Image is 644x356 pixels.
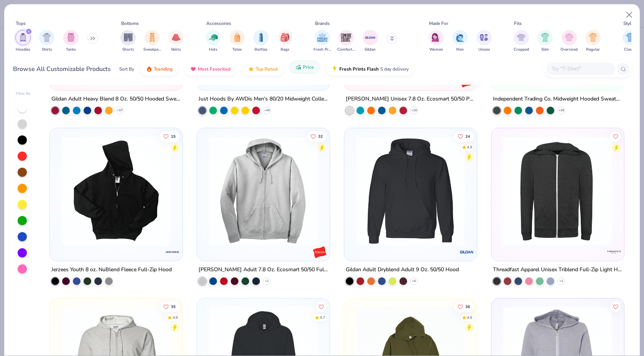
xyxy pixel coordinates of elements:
span: Shorts [122,47,134,53]
span: Tanks [66,47,76,53]
img: Independent Trading Co. logo [606,73,621,89]
button: filter button [143,30,161,53]
div: Fits [514,20,522,27]
span: Sweatpants [143,47,161,53]
img: Hats Image [209,33,218,42]
span: Fresh Prints [314,47,331,53]
span: 5 day delivery [380,65,409,74]
span: Hoodies [16,47,30,53]
span: 35 [171,305,176,309]
button: filter button [560,30,578,53]
div: Gildan Adult Heavy Blend 8 Oz. 50/50 Hooded Sweatshirt [51,94,181,104]
button: Most Favorited [184,63,236,76]
div: filter for Comfort Colors [337,30,355,53]
span: Unisex [478,47,490,53]
button: Like [454,302,474,312]
img: Fresh Prints Image [317,32,328,43]
img: Bags Image [281,33,289,42]
div: Accessories [206,20,231,27]
img: Cropped Image [517,33,526,42]
div: filter for Bottles [253,30,269,53]
span: + 36 [558,108,564,112]
div: filter for Tanks [63,30,79,53]
div: Independent Trading Co. Midweight Hooded Sweatshirt [493,94,623,104]
img: Regular Image [589,33,598,42]
div: Tops [16,20,26,27]
button: filter button [205,30,221,53]
div: filter for Classic [623,30,638,53]
div: filter for Regular [585,30,601,53]
span: Cropped [514,47,529,53]
img: 1310f9df-ba90-4f24-9bb0-edde08d34145 [469,135,586,245]
div: [PERSON_NAME] Unisex 7.8 Oz. Ecosmart 50/50 Pullover Hooded Sweatshirt [346,94,475,104]
span: Gildan [365,47,376,53]
div: filter for Fresh Prints [314,30,331,53]
span: Skirts [171,47,181,53]
img: Hanes logo [459,73,475,89]
div: Browse All Customizable Products [13,64,111,74]
span: Slim [541,47,549,53]
img: Women Image [432,33,440,42]
span: + 1 [559,279,563,283]
img: Men Image [456,33,464,42]
span: Totes [232,47,242,53]
img: most_fav.gif [190,66,196,72]
div: filter for Unisex [476,30,492,53]
div: 4.8 [173,315,178,321]
span: 36 [465,305,470,309]
span: + 40 [264,108,270,112]
img: Gildan logo [459,244,475,259]
div: filter for Men [452,30,468,53]
img: Bottles Image [257,33,265,42]
img: Sweatpants Image [148,33,156,42]
span: 32 [318,134,323,138]
img: Just Hoods By AWDis logo [312,73,327,89]
img: Unisex Image [480,33,488,42]
img: Hanes logo [312,244,327,259]
div: 4.9 [467,315,472,321]
img: 966b1829-d788-4978-b8c7-8fea349d0687 [58,135,175,245]
img: Totes Image [233,33,242,42]
span: Women [429,47,443,53]
div: Threadfast Apparel Unisex Triblend Full-Zip Light Hoodie [493,265,623,274]
img: 22b153ff-d651-4a3e-ba52-61246ce3ae9b [322,135,439,245]
button: Like [610,302,621,312]
div: Just Hoods By AWDis Men's 80/20 Midweight College Hooded Sweatshirt [199,94,328,104]
button: filter button [15,30,31,53]
span: Price [303,64,314,70]
span: Trending [154,66,172,72]
img: Oversized Image [565,33,573,42]
div: 4.9 [467,144,472,150]
span: Bottles [255,47,268,53]
button: filter button [314,30,331,53]
button: Like [316,302,327,312]
span: Hats [209,47,217,53]
img: Slim Image [541,33,549,42]
img: Threadfast Apparel logo [606,244,621,259]
div: Styles [623,20,636,27]
div: Filter By [16,91,31,97]
button: filter button [253,30,269,53]
div: Bottoms [121,20,139,27]
div: filter for Hats [205,30,221,53]
img: Skirts Image [172,33,181,42]
button: filter button [278,30,293,53]
button: filter button [63,30,79,53]
span: Comfort Colors [337,47,355,53]
div: filter for Hoodies [15,30,31,53]
span: Fresh Prints Flash [339,66,379,72]
div: Brands [315,20,330,27]
button: Close [622,8,637,22]
div: filter for Sweatpants [143,30,161,53]
span: Bags [281,47,289,53]
div: Made For [429,20,448,27]
button: filter button [585,30,601,53]
button: filter button [363,30,378,53]
span: 15 [171,134,176,138]
button: filter button [476,30,492,53]
span: Oversized [560,47,578,53]
span: Classic [624,47,636,53]
img: Comfort Colors Image [340,32,352,43]
img: Jerzees logo [165,244,180,259]
span: Shirts [42,47,52,53]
